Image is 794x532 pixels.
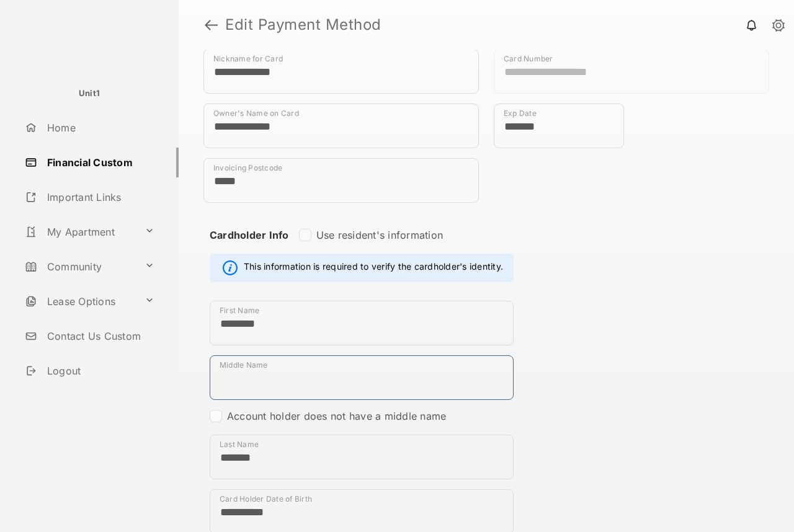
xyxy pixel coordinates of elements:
[244,260,503,275] span: This information is required to verify the cardholder's identity.
[20,321,179,351] a: Contact Us Custom
[227,410,446,422] label: Account holder does not have a middle name
[20,148,179,177] a: Financial Custom
[79,87,100,100] p: Unit1
[225,17,381,32] strong: Edit Payment Method
[20,217,140,247] a: My Apartment
[316,229,443,241] label: Use resident's information
[20,252,140,282] a: Community
[20,356,179,386] a: Logout
[20,182,159,212] a: Important Links
[20,113,179,143] a: Home
[20,286,140,316] a: Lease Options
[210,229,289,264] strong: Cardholder Info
